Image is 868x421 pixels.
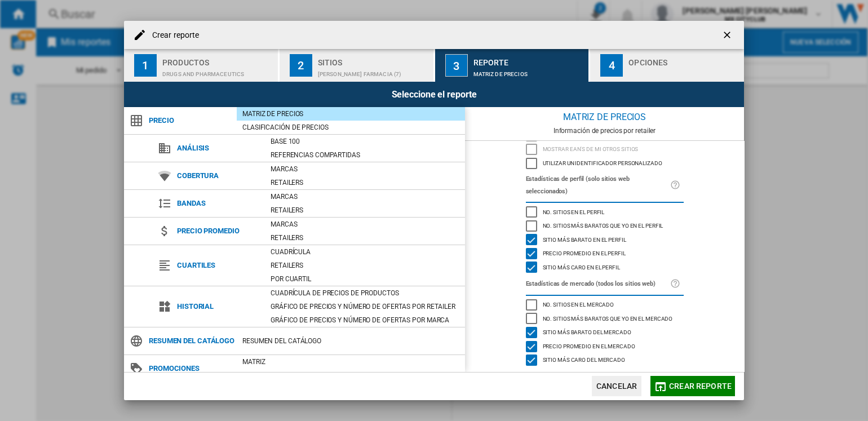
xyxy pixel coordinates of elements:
[171,140,265,156] span: Análisis
[162,54,273,65] div: Productos
[465,127,744,135] div: Información de precios por retailer
[543,263,620,271] span: Sitio más caro en el perfil
[318,65,429,77] div: [PERSON_NAME] FARMACIA (7)
[171,223,265,239] span: Precio promedio
[265,136,465,147] div: Base 100
[147,30,199,41] h4: Crear reporte
[124,21,744,400] md-dialog: Crear reporte ...
[445,54,468,77] div: 3
[592,376,641,396] button: Cancelar
[265,287,465,299] div: Cuadrícula de precios de productos
[171,196,265,211] span: Bandas
[543,207,605,215] span: No. sitios en el perfil
[265,191,465,202] div: Marcas
[265,246,465,258] div: Cuadrícula
[237,108,465,119] div: Matriz de precios
[124,82,744,107] div: Seleccione el reporte
[669,382,732,391] span: Crear reporte
[543,144,639,152] span: Mostrar EAN's de mi otros sitios
[543,342,635,349] span: Precio promedio en el mercado
[265,260,465,271] div: Retailers
[717,24,739,46] button: getI18NText('BUTTONS.CLOSE_DIALOG')
[265,177,465,188] div: Retailers
[526,260,684,274] md-checkbox: Sitio más caro en el perfil
[124,49,279,82] button: 1 Productos Drugs and pharmaceutics
[290,54,312,77] div: 2
[265,273,465,285] div: Por cuartil
[526,298,684,312] md-checkbox: No. sitios en el mercado
[590,49,744,82] button: 4 Opciones
[237,356,465,367] div: Matriz
[628,54,739,65] div: Opciones
[543,327,631,335] span: Sitio más barato del mercado
[265,163,465,175] div: Marcas
[526,339,684,353] md-checkbox: Precio promedio en el mercado
[265,232,465,243] div: Retailers
[171,299,265,314] span: Historial
[171,258,265,273] span: Cuartiles
[237,122,465,133] div: Clasificación de precios
[280,49,435,82] button: 2 Sitios [PERSON_NAME] FARMACIA (7)
[543,355,625,363] span: Sitio más caro del mercado
[265,205,465,216] div: Retailers
[600,54,623,77] div: 4
[318,54,429,65] div: Sitios
[543,300,614,308] span: No. sitios en el mercado
[526,156,684,170] md-checkbox: Utilizar un identificador personalizado
[543,158,662,166] span: Utilizar un identificador personalizado
[721,29,735,43] ng-md-icon: getI18NText('BUTTONS.CLOSE_DIALOG')
[265,149,465,161] div: Referencias compartidas
[543,221,663,229] span: No. sitios más baratos que yo en el perfil
[473,65,584,77] div: Matriz de precios
[143,113,237,128] span: Precio
[526,312,684,326] md-checkbox: No. sitios más baratos que yo en el mercado
[526,219,684,233] md-checkbox: No. sitios más baratos que yo en el perfil
[473,54,584,65] div: Reporte
[526,326,684,340] md-checkbox: Sitio más barato del mercado
[435,49,590,82] button: 3 Reporte Matriz de precios
[526,173,670,198] label: Estadísticas de perfil (solo sitios web seleccionados)
[237,370,465,381] div: Reporte
[526,233,684,247] md-checkbox: Sitio más barato en el perfil
[265,301,465,312] div: Gráfico de precios y número de ofertas por retailer
[171,168,265,184] span: Cobertura
[526,278,670,290] label: Estadísticas de mercado (todos los sitios web)
[162,65,273,77] div: Drugs and pharmaceutics
[143,361,237,376] span: Promociones
[526,143,684,157] md-checkbox: Mostrar EAN's de mi otros sitios
[543,249,626,256] span: Precio promedio en el perfil
[526,247,684,261] md-checkbox: Precio promedio en el perfil
[543,314,673,322] span: No. sitios más baratos que yo en el mercado
[526,353,684,367] md-checkbox: Sitio más caro del mercado
[543,235,626,243] span: Sitio más barato en el perfil
[265,314,465,326] div: Gráfico de precios y número de ofertas por marca
[143,333,237,349] span: Resumen del catálogo
[526,205,684,219] md-checkbox: No. sitios en el perfil
[265,219,465,230] div: Marcas
[650,376,735,396] button: Crear reporte
[237,335,465,347] div: Resumen del catálogo
[465,107,744,127] div: Matriz de precios
[134,54,157,77] div: 1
